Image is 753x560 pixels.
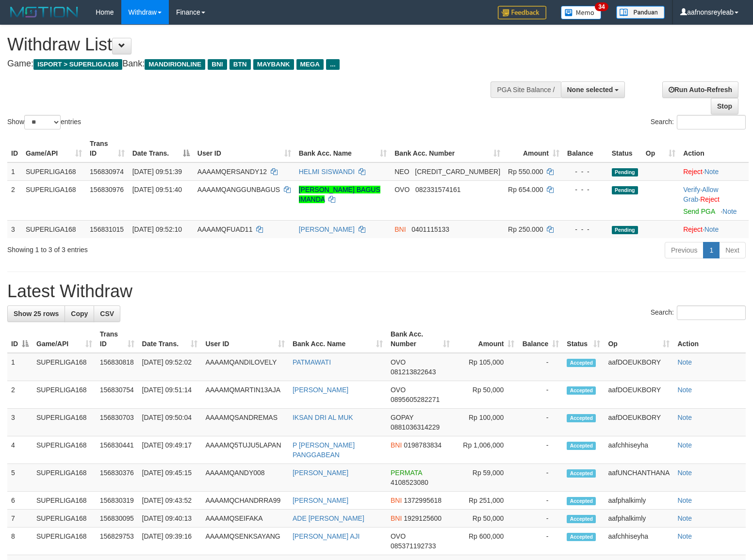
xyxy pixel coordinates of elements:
[518,492,563,510] td: -
[22,220,86,238] td: SUPERLIGA168
[208,59,227,70] span: BNI
[394,225,406,233] span: BNI
[394,168,409,176] span: NEO
[391,386,406,394] span: OVO
[498,6,546,19] img: Feedback.jpg
[518,409,563,436] td: -
[567,414,596,422] span: Accepted
[642,135,679,162] th: Op: activate to sort column ascending
[229,59,251,70] span: BTN
[454,409,518,436] td: Rp 100,000
[194,135,295,162] th: User ID: activate to sort column ascending
[677,414,692,421] a: Note
[96,528,138,555] td: 156829753
[394,186,409,193] span: OVO
[96,325,138,353] th: Trans ID: activate to sort column ascending
[595,2,608,11] span: 34
[391,414,413,421] span: GOPAY
[132,186,182,193] span: [DATE] 09:51:40
[567,515,596,523] span: Accepted
[33,353,96,381] td: SUPERLIGA168
[391,358,406,366] span: OVO
[604,528,673,555] td: aafchhiseyha
[683,186,718,203] a: Allow Grab
[604,381,673,409] td: aafDOEUKBORY
[604,353,673,381] td: aafDOEUKBORY
[518,381,563,409] td: -
[24,115,61,129] select: Showentries
[561,6,602,19] img: Button%20Memo.svg
[391,514,402,522] span: BNI
[454,353,518,381] td: Rp 105,000
[677,358,692,366] a: Note
[289,325,387,353] th: Bank Acc. Name: activate to sort column ascending
[96,409,138,436] td: 156830703
[96,436,138,464] td: 156830441
[86,135,129,162] th: Trans ID: activate to sort column ascending
[299,186,380,203] a: [PERSON_NAME] BAGUS IMANDA
[651,305,746,320] label: Search:
[673,325,746,353] th: Action
[567,386,596,395] span: Accepted
[567,224,604,234] div: - - -
[7,180,22,220] td: 2
[22,180,86,220] td: SUPERLIGA168
[138,325,202,353] th: Date Trans.: activate to sort column ascending
[138,353,202,381] td: [DATE] 09:52:02
[508,186,543,193] span: Rp 654.000
[7,241,307,255] div: Showing 1 to 3 of 3 entries
[201,325,289,353] th: User ID: activate to sort column ascending
[7,353,33,381] td: 1
[293,386,348,394] a: [PERSON_NAME]
[604,409,673,436] td: aafDOEUKBORY
[33,528,96,555] td: SUPERLIGA168
[197,186,280,193] span: AAAAMQANGGUNBAGUS
[604,464,673,492] td: aafUNCHANTHANA
[96,381,138,409] td: 156830754
[612,186,638,194] span: Pending
[299,225,355,233] a: [PERSON_NAME]
[296,59,324,70] span: MEGA
[700,195,720,203] a: Reject
[563,325,604,353] th: Status: activate to sort column ascending
[7,305,65,322] a: Show 25 rows
[665,242,704,258] a: Previous
[138,464,202,492] td: [DATE] 09:45:15
[679,180,749,220] td: · ·
[518,353,563,381] td: -
[138,436,202,464] td: [DATE] 09:49:17
[651,115,746,129] label: Search:
[404,441,442,449] span: Copy 0198783834 to clipboard
[7,135,22,162] th: ID
[454,325,518,353] th: Amount: activate to sort column ascending
[391,135,504,162] th: Bank Acc. Number: activate to sort column ascending
[90,168,124,176] span: 156830974
[404,496,442,504] span: Copy 1372995618 to clipboard
[293,469,348,477] a: [PERSON_NAME]
[7,528,33,555] td: 8
[293,358,331,366] a: PATMAWATI
[454,492,518,510] td: Rp 251,000
[295,135,391,162] th: Bank Acc. Name: activate to sort column ascending
[604,325,673,353] th: Op: activate to sort column ascending
[518,464,563,492] td: -
[508,225,543,233] span: Rp 250.000
[454,436,518,464] td: Rp 1,006,000
[508,168,543,176] span: Rp 550.000
[561,81,625,98] button: None selected
[33,409,96,436] td: SUPERLIGA168
[567,86,613,94] span: None selected
[7,381,33,409] td: 2
[391,496,402,504] span: BNI
[201,353,289,381] td: AAAAMQANDILOVELY
[391,542,436,550] span: Copy 085371192733 to clipboard
[719,242,746,258] a: Next
[7,325,33,353] th: ID: activate to sort column descending
[704,168,719,176] a: Note
[138,409,202,436] td: [DATE] 09:50:04
[567,359,596,367] span: Accepted
[683,225,703,233] a: Reject
[197,225,253,233] span: AAAAMQFUAD11
[604,510,673,528] td: aafphalkimly
[7,492,33,510] td: 6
